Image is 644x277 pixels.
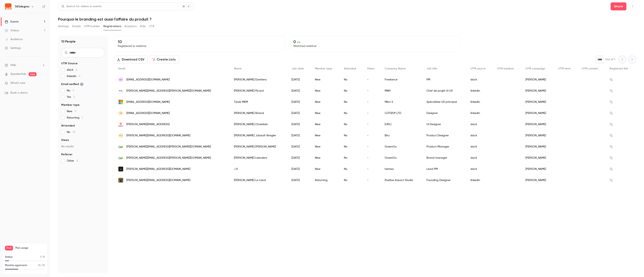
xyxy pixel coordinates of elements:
div: - [363,96,381,108]
p: Monthly registrants [5,264,27,267]
div: Product Manager [422,141,466,152]
button: CTA [149,23,154,30]
div: Events [5,20,19,24]
div: [DATE] [288,152,311,163]
div: Freelance [381,74,422,85]
span: 10 [38,264,40,267]
div: [PERSON_NAME] Briand [230,108,288,119]
div: Mkm S [381,96,422,108]
span: UTM content [582,67,598,70]
span: [PERSON_NAME][EMAIL_ADDRESS][PERSON_NAME][DOMAIN_NAME] [126,89,211,93]
div: Biru [381,130,422,141]
div: [DATE] [288,175,311,186]
p: 10 [118,39,282,44]
span: Other [67,159,78,163]
div: No [340,130,363,141]
div: linkedin [466,108,493,119]
div: [PERSON_NAME] [521,130,554,141]
span: [PERSON_NAME][EMAIL_ADDRESS][DOMAIN_NAME] [126,134,190,138]
div: No [340,119,363,130]
button: Create Lists [149,55,179,63]
div: [PERSON_NAME] [521,141,554,152]
span: Yes [67,95,75,99]
span: Email verified [61,82,84,86]
div: Returning [311,175,340,186]
div: [PERSON_NAME] Le Liard [230,175,288,186]
img: mnh.fr [118,88,123,93]
div: No [340,85,363,96]
div: slack [466,152,493,163]
div: [DATE] [288,163,311,175]
div: [URL] [381,119,422,130]
div: No [340,141,363,152]
div: [PERSON_NAME] [521,108,554,119]
span: UTM campaign [525,67,545,70]
div: [PERSON_NAME] Leenders [230,152,288,163]
img: greengo.voyage [118,144,123,149]
span: 8 [77,159,78,162]
div: [PERSON_NAME] [521,96,554,108]
span: UTM medium [497,67,514,70]
div: [PERSON_NAME] [521,85,554,96]
div: No [340,108,363,119]
h6: 365degres [15,5,29,9]
div: Product Designer [422,130,466,141]
span: No [67,89,74,93]
img: positiveimpact.design [118,178,123,183]
div: slack [466,74,493,85]
p: Videos [5,255,13,259]
div: UI Designer [422,119,466,130]
span: MJ [119,134,123,137]
span: [PERSON_NAME][EMAIL_ADDRESS][PERSON_NAME][DOMAIN_NAME] [126,145,211,149]
span: UTM term [558,67,571,70]
img: greengo.voyage [118,155,123,160]
span: Book a demo [10,91,28,95]
span: Name [234,67,242,70]
img: outlook.com [118,100,123,104]
h1: 10 People [61,39,76,44]
div: Designer [422,108,466,119]
button: Polls [140,23,146,30]
div: - [363,85,381,96]
div: - [363,74,381,85]
div: New [311,130,340,141]
div: New [311,141,340,152]
div: [PERSON_NAME] [521,74,554,85]
div: Settings [5,46,21,50]
div: [PERSON_NAME] Picard [230,85,288,96]
p: No results [61,144,105,148]
button: Share [611,2,626,10]
div: Founding Designer [422,175,466,186]
div: No [340,96,363,108]
div: - [363,130,381,141]
div: MNH [381,85,422,96]
span: Free [5,246,13,250]
div: Videos [5,29,19,33]
div: - [363,119,381,130]
span: [EMAIL_ADDRESS][DOMAIN_NAME] [126,100,170,104]
div: hemea [381,163,422,175]
span: 1 [82,116,83,119]
span: Referrer [61,152,72,156]
div: [DATE] [288,74,311,85]
div: New [311,163,340,175]
div: Search for videos or events [61,4,101,9]
div: slack [466,141,493,152]
div: New [311,119,340,130]
div: [DATE] [288,119,311,130]
div: New [311,85,340,96]
span: AD [119,78,123,81]
span: 9 [75,110,76,113]
img: 365degres [5,3,11,10]
span: [PERSON_NAME][EMAIL_ADDRESS][PERSON_NAME][DOMAIN_NAME] [126,156,211,160]
div: New [311,152,340,163]
section: facet-groups [61,61,105,163]
span: slack [67,68,77,72]
div: [DATE] [288,108,311,119]
span: Help [10,63,16,67]
div: - [363,152,381,163]
div: [DATE] [288,141,311,152]
span: [EMAIL_ADDRESS][DOMAIN_NAME] [126,78,170,82]
div: J K [230,163,288,175]
div: No [340,152,363,163]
